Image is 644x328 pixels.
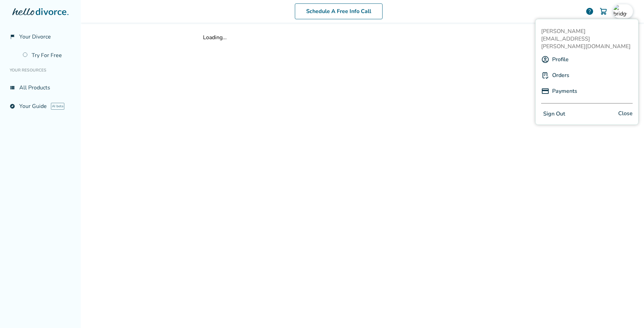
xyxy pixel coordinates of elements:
[618,109,633,119] span: Close
[541,87,549,95] img: P
[610,295,644,328] iframe: Chat Widget
[552,53,569,66] a: Profile
[552,85,577,98] a: Payments
[541,71,549,79] img: P
[19,47,75,63] a: Try For Free
[295,3,383,19] a: Schedule A Free Info Call
[6,98,75,114] a: exploreYour GuideAI beta
[51,103,64,110] span: AI beta
[541,109,567,119] button: Sign Out
[10,85,15,90] span: view_list
[552,69,569,82] a: Orders
[586,7,594,15] a: help
[6,80,75,96] a: view_listAll Products
[10,34,15,40] span: flag_2
[541,55,549,64] img: A
[203,34,522,41] div: Loading...
[19,33,51,41] span: Your Divorce
[541,28,633,50] span: [PERSON_NAME][EMAIL_ADDRESS][PERSON_NAME][DOMAIN_NAME]
[599,7,608,15] img: Cart
[6,29,75,45] a: flag_2Your Divorce
[10,103,15,109] span: explore
[6,63,75,77] li: Your Resources
[613,4,627,18] img: bridget.berg@gmail.com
